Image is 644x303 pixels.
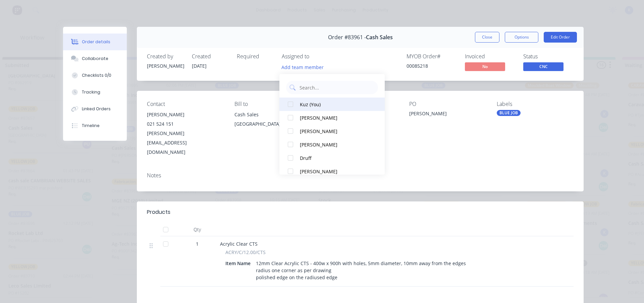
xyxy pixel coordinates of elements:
[147,110,224,157] div: [PERSON_NAME]021 524 151[PERSON_NAME][EMAIL_ADDRESS][DOMAIN_NAME]
[279,165,385,178] button: [PERSON_NAME]
[497,110,521,116] div: BLUE JOB
[300,141,371,148] div: [PERSON_NAME]
[63,84,127,101] button: Tracking
[253,258,469,282] div: 12mm Clear Acrylic CTS - 400w x 900h with holes, 5mm diameter, 10mm away from the edges radius on...
[279,111,385,124] button: [PERSON_NAME]
[63,117,127,134] button: Timeline
[328,34,366,41] span: Order #83961 -
[300,168,371,175] div: [PERSON_NAME]
[147,172,574,179] div: Notes
[497,101,574,107] div: Labels
[300,128,371,135] div: [PERSON_NAME]
[407,62,457,69] div: 00085218
[282,62,327,71] button: Add team member
[82,39,110,45] div: Order details
[279,124,385,138] button: [PERSON_NAME]
[300,101,371,108] div: Kuz (You)
[192,63,207,69] span: [DATE]
[465,62,505,71] span: No
[63,101,127,117] button: Linked Orders
[147,208,170,216] div: Products
[366,34,393,41] span: Cash Sales
[475,32,499,43] button: Close
[63,67,127,84] button: Checklists 0/0
[409,101,486,107] div: PO
[282,53,349,60] div: Assigned to
[225,258,253,268] div: Item Name
[147,119,224,129] div: 021 524 151
[147,101,224,107] div: Contact
[82,106,111,112] div: Linked Orders
[279,98,385,111] button: Kuz (You)
[279,138,385,151] button: [PERSON_NAME]
[407,53,457,60] div: MYOB Order #
[82,56,108,62] div: Collaborate
[196,240,199,247] span: 1
[82,72,111,78] div: Checklists 0/0
[234,119,311,129] div: [GEOGRAPHIC_DATA],
[147,129,224,157] div: [PERSON_NAME][EMAIL_ADDRESS][DOMAIN_NAME]
[523,53,574,60] div: Status
[278,62,327,71] button: Add team member
[82,89,100,95] div: Tracking
[147,110,224,119] div: [PERSON_NAME]
[409,110,486,119] div: [PERSON_NAME]
[523,62,563,71] span: CNC
[63,34,127,50] button: Order details
[465,53,515,60] div: Invoiced
[505,32,538,43] button: Options
[279,151,385,165] button: Druff
[147,62,184,69] div: [PERSON_NAME]
[220,241,258,247] span: Acrylic Clear CTS
[544,32,577,43] button: Edit Order
[82,123,100,129] div: Timeline
[192,53,229,60] div: Created
[225,249,266,256] span: ACRY/C/12.00/CTS
[234,110,311,131] div: Cash Sales[GEOGRAPHIC_DATA],
[523,62,563,72] button: CNC
[300,155,371,162] div: Druff
[177,223,217,236] div: Qty
[237,53,274,60] div: Required
[234,101,311,107] div: Bill to
[299,81,375,94] input: Search...
[300,114,371,121] div: [PERSON_NAME]
[234,110,311,119] div: Cash Sales
[63,50,127,67] button: Collaborate
[147,53,184,60] div: Created by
